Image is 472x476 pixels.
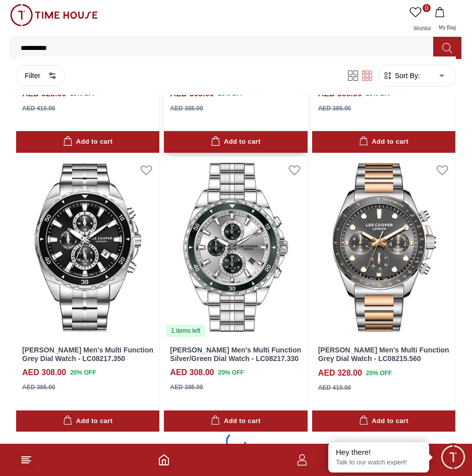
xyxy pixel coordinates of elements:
[423,4,431,12] span: 0
[16,157,159,338] img: Lee Cooper Men's Multi Function Grey Dial Watch - LC08217.350
[218,368,244,377] span: 20 % OFF
[22,104,55,113] div: AED 410.00
[312,131,455,153] button: Add to cart
[312,410,455,432] button: Add to cart
[63,136,112,148] div: Add to cart
[211,136,260,148] div: Add to cart
[383,71,420,81] button: Sort By:
[164,157,307,338] a: Lee Cooper Men's Multi Function Silver/Green Dial Watch - LC08217.3301 items left
[16,65,65,86] button: Filter
[318,346,449,363] a: [PERSON_NAME] Men's Multi Function Grey Dial Watch - LC08215.560
[336,458,422,467] p: Talk to our watch expert!
[359,415,408,427] div: Add to cart
[318,383,351,392] div: AED 410.00
[63,415,112,427] div: Add to cart
[22,367,66,379] h4: AED 308.00
[10,4,98,26] img: ...
[170,346,301,363] a: [PERSON_NAME] Men's Multi Function Silver/Green Dial Watch - LC08217.330
[16,131,159,153] button: Add to cart
[435,25,460,30] span: My Bag
[318,104,351,113] div: AED 385.00
[166,325,205,337] div: 1 items left
[22,383,55,392] div: AED 385.00
[16,410,159,432] button: Add to cart
[407,4,433,36] a: 0Wishlist
[164,157,307,338] img: Lee Cooper Men's Multi Function Silver/Green Dial Watch - LC08217.330
[433,4,462,36] button: My Bag
[70,368,96,377] span: 20 % OFF
[312,157,455,338] img: Lee Cooper Men's Multi Function Grey Dial Watch - LC08215.560
[409,26,435,31] span: Wishlist
[366,369,392,378] span: 20 % OFF
[170,104,203,113] div: AED 385.00
[22,346,153,363] a: [PERSON_NAME] Men's Multi Function Grey Dial Watch - LC08217.350
[318,367,362,379] h4: AED 328.00
[170,367,214,379] h4: AED 308.00
[336,447,422,457] div: Hey there!
[158,454,170,466] a: Home
[164,410,307,432] button: Add to cart
[439,443,467,471] div: Chat Widget
[164,131,307,153] button: Add to cart
[211,415,260,427] div: Add to cart
[359,136,408,148] div: Add to cart
[393,71,420,81] span: Sort By:
[170,383,203,392] div: AED 385.00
